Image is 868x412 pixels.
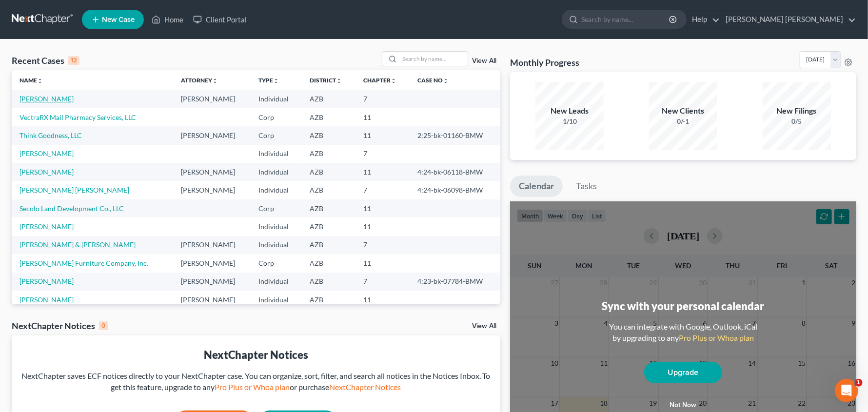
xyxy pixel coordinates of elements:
td: 7 [355,236,410,254]
td: Individual [251,145,302,163]
td: 11 [355,254,410,272]
td: Corp [251,199,302,217]
i: unfold_more [273,78,279,84]
a: Pro Plus or Whoa plan [215,382,290,392]
a: NextChapter Notices [330,382,401,392]
a: [PERSON_NAME] & [PERSON_NAME] [20,240,136,249]
a: [PERSON_NAME] [20,149,74,157]
td: Individual [251,163,302,181]
div: Recent Cases [12,55,79,66]
td: AZB [302,108,355,126]
td: 7 [355,145,410,163]
a: Tasks [567,176,606,197]
a: VectraRX Mail Pharmacy Services, LLC [20,113,136,121]
i: unfold_more [37,78,43,84]
div: NextChapter saves ECF notices directly to your NextChapter case. You can organize, sort, filter, ... [20,371,493,393]
td: [PERSON_NAME] [173,291,251,309]
a: Case Nounfold_more [418,77,449,84]
a: Upgrade [644,362,722,383]
td: AZB [302,217,355,235]
td: AZB [302,273,355,291]
td: 7 [355,273,410,291]
td: AZB [302,254,355,272]
td: Corp [251,254,302,272]
a: [PERSON_NAME] [20,277,74,285]
i: unfold_more [336,78,342,84]
td: 11 [355,199,410,217]
div: New Leads [535,105,604,117]
a: [PERSON_NAME] [20,295,74,304]
td: [PERSON_NAME] [173,126,251,144]
td: Corp [251,108,302,126]
td: [PERSON_NAME] [173,254,251,272]
td: 7 [355,181,410,199]
i: unfold_more [443,78,449,84]
div: NextChapter Notices [12,320,108,332]
div: You can integrate with Google, Outlook, iCal by upgrading to any [605,321,761,344]
div: Sync with your personal calendar [602,298,765,314]
td: [PERSON_NAME] [173,236,251,254]
div: NextChapter Notices [20,347,493,362]
td: [PERSON_NAME] [173,181,251,199]
td: Individual [251,291,302,309]
a: [PERSON_NAME] [20,222,74,231]
a: [PERSON_NAME] Furniture Company, Inc. [20,259,148,267]
td: Individual [251,90,302,108]
div: 0/-1 [649,117,717,126]
td: 7 [355,90,410,108]
td: AZB [302,163,355,181]
td: [PERSON_NAME] [173,90,251,108]
span: New Case [102,16,135,23]
td: 4:23-bk-07784-BMW [410,273,500,291]
td: [PERSON_NAME] [173,163,251,181]
span: 1 [855,379,863,387]
td: Individual [251,273,302,291]
a: Help [687,11,720,28]
td: 4:24-bk-06118-BMW [410,163,500,181]
td: 2:25-bk-01160-BMW [410,126,500,144]
div: 1/10 [535,117,604,126]
h3: Monthly Progress [510,57,579,68]
td: AZB [302,90,355,108]
a: Districtunfold_more [310,77,342,84]
a: Pro Plus or Whoa plan [679,333,754,342]
a: [PERSON_NAME] [20,95,74,103]
a: Typeunfold_more [258,77,279,84]
td: 11 [355,291,410,309]
td: AZB [302,126,355,144]
div: 0 [99,321,108,330]
div: New Clients [649,105,717,117]
td: AZB [302,145,355,163]
div: 0/5 [763,117,831,126]
input: Search by name... [581,10,671,28]
td: 11 [355,126,410,144]
td: AZB [302,291,355,309]
td: Individual [251,217,302,235]
a: View All [472,323,496,330]
div: New Filings [763,105,831,117]
a: Chapterunfold_more [363,77,396,84]
div: 12 [68,56,79,65]
input: Search by name... [399,52,468,66]
td: Individual [251,181,302,199]
td: 11 [355,108,410,126]
a: [PERSON_NAME] [PERSON_NAME] [20,186,129,194]
td: Corp [251,126,302,144]
td: [PERSON_NAME] [173,273,251,291]
a: Nameunfold_more [20,77,43,84]
i: unfold_more [212,78,218,84]
a: [PERSON_NAME] [20,168,74,176]
a: Home [147,11,188,28]
a: Think Goodness, LLC [20,131,82,139]
a: Client Portal [188,11,252,28]
a: Secolo Land Development Co., LLC [20,204,124,213]
a: [PERSON_NAME] [PERSON_NAME] [721,11,856,28]
a: Calendar [510,176,563,197]
td: AZB [302,181,355,199]
td: AZB [302,199,355,217]
iframe: Intercom live chat [835,379,858,402]
td: AZB [302,236,355,254]
i: unfold_more [391,78,396,84]
td: 11 [355,163,410,181]
td: 11 [355,217,410,235]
